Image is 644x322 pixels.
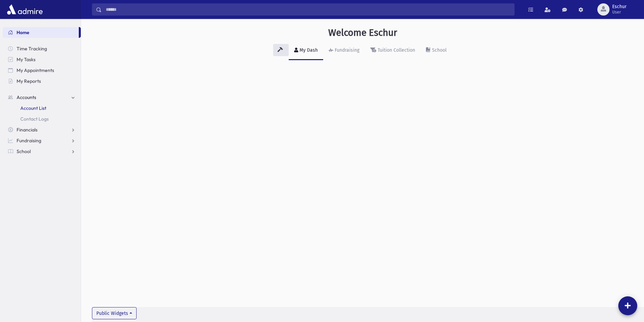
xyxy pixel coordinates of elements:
[17,67,54,73] span: My Appointments
[3,43,81,54] a: Time Tracking
[3,92,81,103] a: Accounts
[17,46,47,52] span: Time Tracking
[17,56,35,63] span: My Tasks
[3,135,81,146] a: Fundraising
[5,3,44,16] img: AdmirePro
[17,138,41,144] span: Fundraising
[612,4,626,9] span: Eschur
[421,41,452,60] a: School
[20,116,49,122] span: Contact Logs
[3,76,81,86] a: My Reports
[3,54,81,65] a: My Tasks
[365,41,421,60] a: Tuition Collection
[17,127,38,133] span: Financials
[92,307,137,319] button: Public Widgets
[3,103,81,114] a: Account List
[289,41,323,60] a: My Dash
[431,47,447,53] div: School
[3,124,81,135] a: Financials
[3,65,81,76] a: My Appointments
[612,9,626,15] span: User
[20,105,46,111] span: Account List
[298,47,318,53] div: My Dash
[17,78,41,84] span: My Reports
[102,3,514,16] input: Search
[17,94,36,100] span: Accounts
[17,148,31,154] span: School
[3,146,81,157] a: School
[3,27,79,38] a: Home
[333,47,359,53] div: Fundraising
[328,27,397,39] h3: Welcome Eschur
[323,41,365,60] a: Fundraising
[3,114,81,124] a: Contact Logs
[17,29,29,35] span: Home
[376,47,415,53] div: Tuition Collection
